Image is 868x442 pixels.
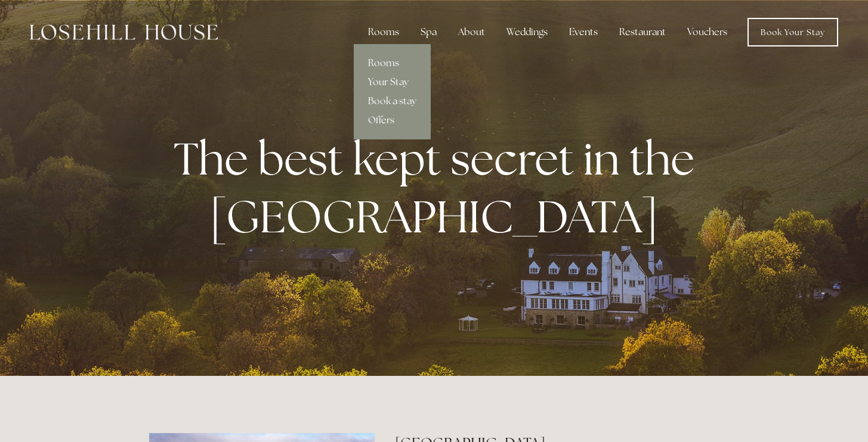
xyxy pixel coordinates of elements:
div: Events [560,20,607,44]
a: Book a stay [354,92,431,111]
div: Weddings [497,20,557,44]
a: Book Your Stay [747,18,838,46]
div: Restaurant [610,20,675,44]
strong: The best kept secret in the [GEOGRAPHIC_DATA] [174,129,704,246]
a: Your Stay [354,73,431,92]
img: Losehill House [30,24,218,40]
a: Vouchers [678,20,737,44]
div: Rooms [359,20,409,44]
div: Spa [411,20,446,44]
a: Offers [354,111,431,130]
div: About [449,20,495,44]
a: Rooms [354,54,431,73]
